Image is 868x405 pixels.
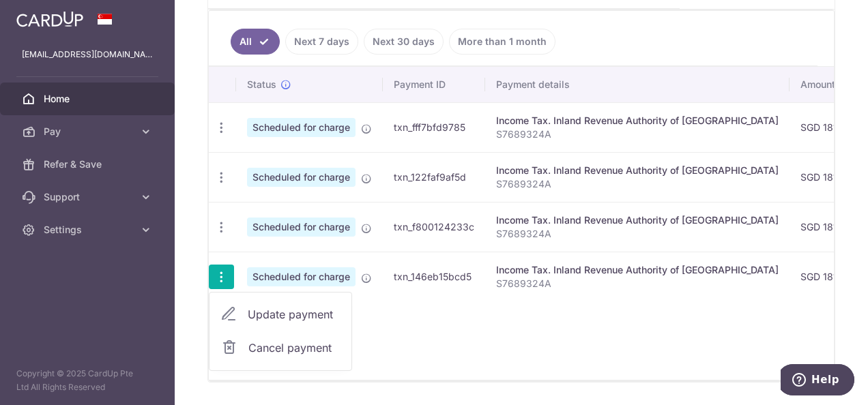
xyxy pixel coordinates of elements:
span: Pay [44,125,134,138]
p: S7689324A [496,177,779,191]
p: S7689324A [496,127,779,141]
span: Scheduled for charge [247,267,356,286]
td: SGD 181.64 [790,202,863,252]
p: [EMAIL_ADDRESS][DOMAIN_NAME] [22,48,153,61]
span: Help [31,10,59,22]
td: txn_f800124233c [383,202,485,252]
td: txn_122faf9af5d [383,152,485,202]
span: Scheduled for charge [247,217,356,237]
img: CardUp [16,11,83,27]
span: Settings [44,223,134,237]
span: Scheduled for charge [247,168,356,187]
div: Income Tax. Inland Revenue Authority of [GEOGRAPHIC_DATA] [496,114,779,127]
div: Income Tax. Inland Revenue Authority of [GEOGRAPHIC_DATA] [496,263,779,277]
p: S7689324A [496,277,779,290]
span: Amount [800,78,835,91]
th: Payment details [485,67,790,102]
td: txn_146eb15bcd5 [383,252,485,301]
span: Home [44,92,134,106]
td: txn_fff7bfd9785 [383,102,485,152]
a: Next 7 days [285,29,358,55]
a: Next 30 days [364,29,444,55]
td: SGD 181.64 [790,152,863,202]
a: All [231,29,280,55]
div: Income Tax. Inland Revenue Authority of [GEOGRAPHIC_DATA] [496,213,779,227]
div: Income Tax. Inland Revenue Authority of [GEOGRAPHIC_DATA] [496,164,779,177]
span: Status [247,78,276,91]
iframe: Opens a widget where you can find more information [781,364,854,398]
a: More than 1 month [449,29,555,55]
span: Support [44,190,134,204]
td: SGD 181.64 [790,252,863,301]
th: Payment ID [383,67,485,102]
span: Refer & Save [44,157,134,171]
span: Scheduled for charge [247,118,356,137]
p: S7689324A [496,227,779,241]
td: SGD 181.64 [790,102,863,152]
